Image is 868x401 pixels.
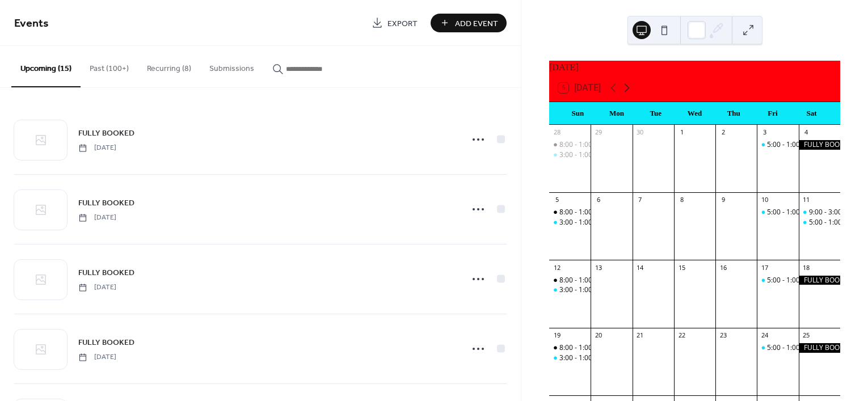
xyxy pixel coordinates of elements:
div: 5:00 - 1:00 AM - Available [757,276,798,285]
div: 25 [802,331,811,340]
div: 8:00 - 1:00 PM - Unavailable [549,208,591,217]
div: 13 [594,263,602,272]
span: [DATE] [78,143,116,153]
div: 3:00 - 1:00 AM - Available [549,285,591,295]
button: Past (100+) [81,46,138,86]
a: FULLY BOOKED [78,196,134,209]
div: 5:00 - 1:00 AM - Available [767,140,847,150]
button: Recurring (8) [138,46,200,86]
div: 8:00 - 1:00 PM - Unavailable [559,208,647,217]
div: 18 [802,263,811,272]
div: 12 [553,263,561,272]
div: 5:00 - 1:00 AM - Available [767,276,847,285]
div: 19 [553,331,561,340]
div: 3:00 - 1:00 AM - Available [549,218,591,227]
div: 16 [719,263,727,272]
div: Wed [675,102,714,125]
div: 3:00 - 1:00 AM - Available [559,218,639,227]
div: 3:00 - 1:00 AM - Available [559,285,639,295]
div: 11 [802,196,811,204]
div: 28 [553,128,561,137]
div: 5:00 - 1:00 AM - Available [799,218,840,227]
div: 8:00 - 1:00 PM - Unavailable [549,276,591,285]
div: 21 [636,331,644,340]
a: FULLY BOOKED [78,266,134,279]
button: Upcoming (15) [11,46,81,87]
span: FULLY BOOKED [78,267,134,279]
div: 3:00 - 1:00 AM - Available [549,150,591,160]
div: 8:00 - 1:00 PM - Unavailable [549,140,591,150]
div: 8 [677,196,686,204]
div: 2 [719,128,727,137]
div: 10 [760,196,769,204]
div: 8:00 - 1:00 PM - Unavailable [559,276,647,285]
div: [DATE] [549,61,840,74]
div: 7 [636,196,644,204]
div: FULLY BOOKED [799,276,840,285]
div: 9 [719,196,727,204]
div: Thu [714,102,753,125]
div: 22 [677,331,686,340]
span: FULLY BOOKED [78,337,134,349]
div: 5:00 - 1:00 AM - Available [767,208,847,217]
div: 4 [802,128,811,137]
div: 24 [760,331,769,340]
div: FULLY BOOKED [799,343,840,353]
a: FULLY BOOKED [78,126,134,140]
a: FULLY BOOKED [78,336,134,349]
button: Submissions [200,46,263,86]
div: 5 [553,196,561,204]
div: 15 [677,263,686,272]
div: Mon [597,102,637,125]
div: 8:00 - 1:00 PM - Unavailable [559,343,647,353]
div: 30 [636,128,644,137]
div: 8:00 - 1:00 PM - Unavailable [549,343,591,353]
div: Sat [792,102,831,125]
span: FULLY BOOKED [78,197,134,209]
div: 9:00 - 3:00 PM - Available [799,208,840,217]
div: 5:00 - 1:00 AM - Available [757,208,798,217]
div: 23 [719,331,727,340]
div: 5:00 - 1:00 AM - Available [767,343,847,353]
div: 5:00 - 1:00 AM - Available [757,343,798,353]
span: FULLY BOOKED [78,128,134,140]
div: Sun [558,102,597,125]
div: FULLY BOOKED [799,140,840,150]
span: Export [387,18,418,29]
div: 14 [636,263,644,272]
div: 17 [760,263,769,272]
div: 3:00 - 1:00 AM - Available [549,353,591,363]
div: 3:00 - 1:00 AM - Available [559,150,639,160]
span: Events [14,12,49,35]
div: 3 [760,128,769,137]
div: 1 [677,128,686,137]
div: Fri [753,102,793,125]
div: Tue [636,102,675,125]
a: Export [363,14,426,32]
span: [DATE] [78,352,116,362]
div: 3:00 - 1:00 AM - Available [559,353,639,363]
span: Add Event [455,18,498,29]
div: 6 [594,196,602,204]
div: 20 [594,331,602,340]
div: 29 [594,128,602,137]
span: [DATE] [78,213,116,223]
button: Add Event [431,14,507,32]
span: [DATE] [78,282,116,293]
div: 5:00 - 1:00 AM - Available [757,140,798,150]
div: 8:00 - 1:00 PM - Unavailable [559,140,647,150]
